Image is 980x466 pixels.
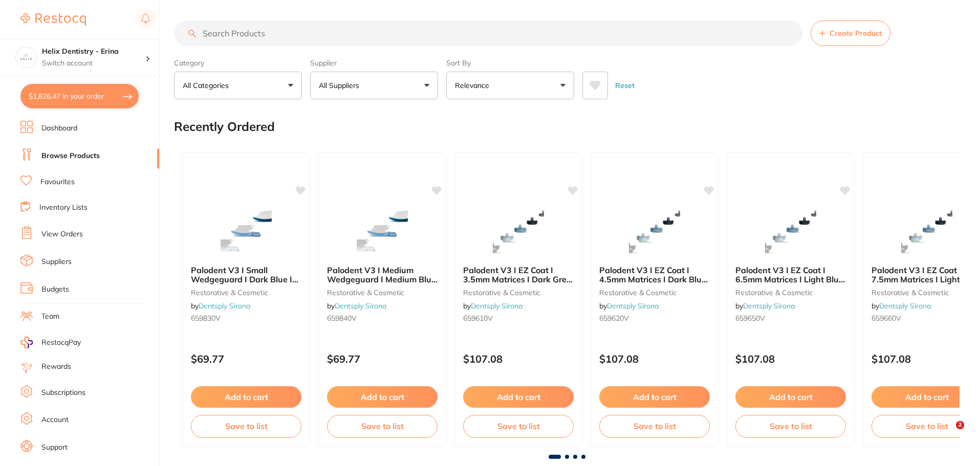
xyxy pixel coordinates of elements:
a: Support [41,442,68,453]
a: Browse Products [41,151,100,161]
p: $69.77 [327,353,438,365]
p: All Categories [183,80,233,91]
small: restorative & cosmetic [599,289,710,297]
button: Create Product [811,20,890,46]
button: Relevance [446,72,574,99]
p: $69.77 [191,353,301,365]
a: Dentsply Sirona [335,301,386,310]
span: Create Product [830,29,882,37]
img: Palodent V3 I EZ Coat I 3.5mm Matrices I Dark Grey I Refill of 50 [485,206,552,257]
small: restorative & cosmetic [191,289,301,297]
h4: Helix Dentistry - Erina [42,47,145,57]
p: $107.08 [599,353,710,365]
p: Relevance [455,80,493,91]
button: Save to list [599,415,710,437]
a: Restocq Logo [20,8,86,31]
a: Subscriptions [41,388,85,398]
a: Favourites [40,177,75,187]
p: Switch account [42,58,145,69]
a: Budgets [41,284,69,295]
a: Dentsply Sirona [743,301,795,310]
a: Team [41,312,59,322]
img: RestocqPay [20,337,33,348]
small: 659620V [599,314,710,322]
a: Dentsply Sirona [471,301,522,310]
small: 659610V [463,314,574,322]
label: Category [174,58,302,68]
a: Account [41,415,69,425]
span: by [327,301,386,310]
button: Reset [612,72,638,99]
label: Supplier [310,58,438,68]
button: All Categories [174,72,302,99]
button: All Suppliers [310,72,438,99]
a: Suppliers [41,257,72,267]
a: Dashboard [41,123,77,134]
span: 2 [956,421,964,429]
small: restorative & cosmetic [327,289,438,297]
h2: Recently Ordered [174,120,275,134]
a: Dentsply Sirona [199,301,250,310]
b: Palodent V3 I EZ Coat I 4.5mm Matrices I Dark Blue I Refill of 50 [599,265,710,284]
small: 659840V [327,314,438,322]
p: $107.08 [735,353,846,365]
b: Palodent V3 I Small Wedgeguard I Dark Blue I Refill of 50 [191,265,301,284]
a: RestocqPay [20,337,81,348]
a: Dentsply Sirona [879,301,931,310]
button: Add to cart [191,386,301,408]
span: RestocqPay [41,338,81,348]
a: Rewards [41,362,71,372]
img: Palodent V3 I Medium Wedgeguard I Medium Blue I Refill of 50 [349,206,416,257]
span: by [463,301,522,310]
span: by [191,301,250,310]
input: Search Products [174,20,802,46]
a: View Orders [41,229,83,239]
b: Palodent V3 I Medium Wedgeguard I Medium Blue I Refill of 50 [327,265,438,284]
iframe: Intercom live chat [935,421,960,446]
button: Add to cart [327,386,438,408]
p: All Suppliers [319,80,363,91]
b: Palodent V3 I EZ Coat I 6.5mm Matrices I Light Blue I Refill of 50 [735,265,846,284]
a: Inventory Lists [39,203,88,213]
small: 659650V [735,314,846,322]
span: by [599,301,659,310]
label: Sort By [446,58,574,68]
button: Save to list [327,415,438,437]
img: Palodent V3 I EZ Coat I 4.5mm Matrices I Dark Blue I Refill of 50 [621,206,688,257]
button: Add to cart [463,386,574,408]
small: restorative & cosmetic [735,289,846,297]
button: $1,826.47 in your order [20,84,139,108]
img: Palodent V3 I Small Wedgeguard I Dark Blue I Refill of 50 [213,206,279,257]
button: Save to list [463,415,574,437]
small: 659830V [191,314,301,322]
button: Save to list [191,415,301,437]
span: by [735,301,795,310]
p: $107.08 [463,353,574,365]
img: Palodent V3 I EZ Coat I 7.5mm Matrices I Light Grey I Refill of 50 [894,206,960,257]
img: Restocq Logo [20,13,86,26]
a: Dentsply Sirona [607,301,659,310]
span: by [872,301,931,310]
img: Palodent V3 I EZ Coat I 6.5mm Matrices I Light Blue I Refill of 50 [757,206,824,257]
b: Palodent V3 I EZ Coat I 3.5mm Matrices I Dark Grey I Refill of 50 [463,265,574,284]
img: Helix Dentistry - Erina [16,47,36,68]
button: Add to cart [599,386,710,408]
button: Save to list [735,415,846,437]
button: Add to cart [735,386,846,408]
small: restorative & cosmetic [463,289,574,297]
